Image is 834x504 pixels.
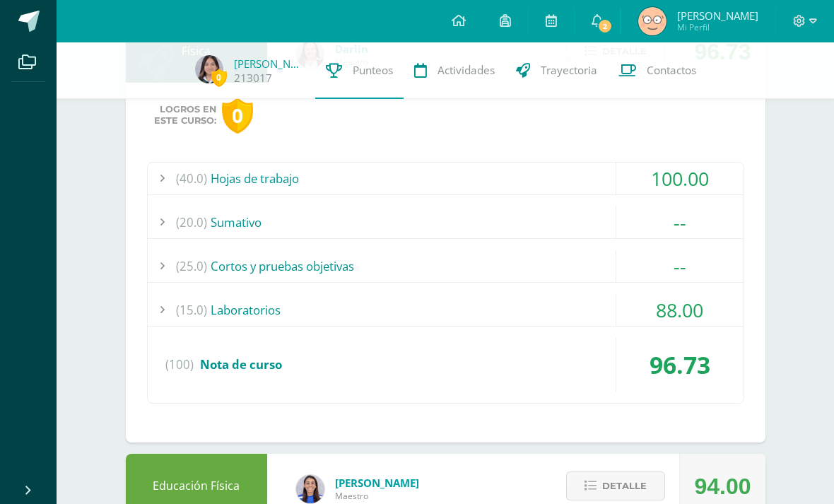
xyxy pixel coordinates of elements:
[616,338,744,392] div: 96.73
[211,69,227,86] span: 0
[404,42,505,99] a: Actividades
[597,18,613,34] span: 2
[602,473,647,499] span: Detalle
[234,57,305,71] a: [PERSON_NAME]
[176,206,207,238] span: (20.0)
[200,356,282,373] span: Nota de curso
[677,8,758,23] span: [PERSON_NAME]
[677,21,758,33] span: Mi Perfil
[437,63,495,78] span: Actividades
[148,206,744,238] div: Sumativo
[616,294,744,326] div: 88.00
[148,163,744,194] div: Hojas de trabajo
[315,42,404,99] a: Punteos
[335,476,419,490] span: [PERSON_NAME]
[148,294,744,326] div: Laboratorios
[608,42,707,99] a: Contactos
[234,71,272,86] a: 213017
[566,471,665,500] button: Detalle
[541,63,597,78] span: Trayectoria
[647,63,696,78] span: Contactos
[165,338,194,392] span: (100)
[222,98,253,134] div: 0
[353,63,393,78] span: Punteos
[148,250,744,282] div: Cortos y pruebas objetivas
[176,163,207,194] span: (40.0)
[638,7,666,35] img: 537b21eac08d256d3d8b771db7e5ca6f.png
[176,294,207,326] span: (15.0)
[176,250,207,282] span: (25.0)
[505,42,608,99] a: Trayectoria
[296,475,324,503] img: 0eea5a6ff783132be5fd5ba128356f6f.png
[335,490,419,502] span: Maestro
[195,55,223,83] img: a05ca3872bec0eb5bb161d0e1c0d534b.png
[616,250,744,282] div: --
[154,104,216,127] span: Logros en este curso:
[616,206,744,238] div: --
[616,163,744,194] div: 100.00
